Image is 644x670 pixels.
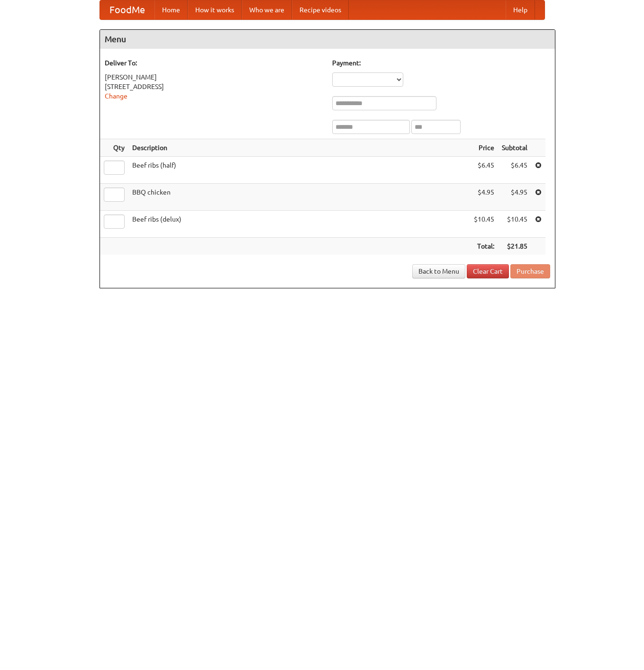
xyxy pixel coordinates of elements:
[498,238,531,255] th: $21.85
[292,0,349,19] a: Recipe videos
[412,264,465,278] a: Back to Menu
[332,58,550,68] h5: Payment:
[470,211,498,238] td: $10.45
[105,72,323,82] div: [PERSON_NAME]
[188,0,242,19] a: How it works
[467,264,509,278] a: Clear Cart
[128,139,470,157] th: Description
[498,184,531,211] td: $4.95
[506,0,535,19] a: Help
[154,0,188,19] a: Home
[128,184,470,211] td: BBQ chicken
[105,58,323,68] h5: Deliver To:
[470,184,498,211] td: $4.95
[470,139,498,157] th: Price
[105,82,323,91] div: [STREET_ADDRESS]
[498,211,531,238] td: $10.45
[498,157,531,184] td: $6.45
[128,157,470,184] td: Beef ribs (half)
[470,157,498,184] td: $6.45
[100,0,154,19] a: FoodMe
[510,264,550,278] button: Purchase
[470,238,498,255] th: Total:
[100,30,555,49] h4: Menu
[498,139,531,157] th: Subtotal
[105,92,127,100] a: Change
[100,139,128,157] th: Qty
[242,0,292,19] a: Who we are
[128,211,470,238] td: Beef ribs (delux)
